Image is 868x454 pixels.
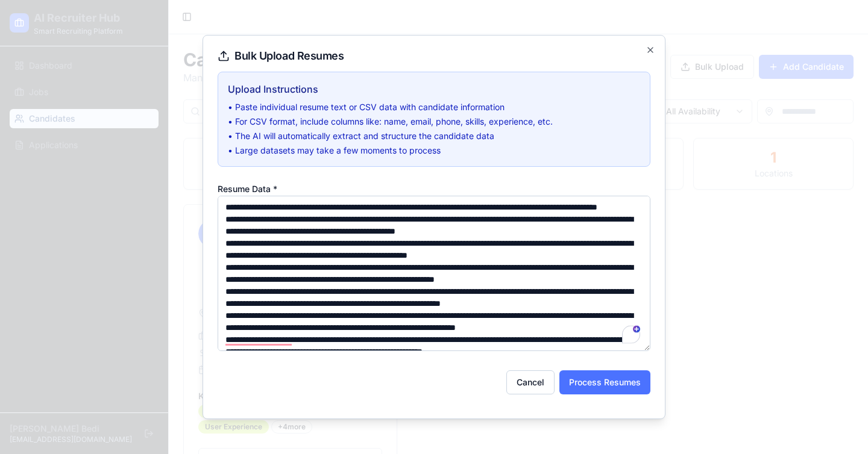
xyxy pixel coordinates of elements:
[228,145,640,157] li: • Large datasets may take a few moments to process
[218,184,277,194] label: Resume Data *
[228,82,640,96] h3: Upload Instructions
[228,116,640,128] li: • For CSV format, include columns like: name, email, phone, skills, experience, etc.
[218,196,650,351] textarea: To enrich screen reader interactions, please activate Accessibility in Grammarly extension settings
[228,101,640,113] li: • Paste individual resume text or CSV data with candidate information
[218,50,650,62] h2: Bulk Upload Resumes
[506,370,555,394] button: Cancel
[559,370,650,394] button: Process Resumes
[228,130,640,142] li: • The AI will automatically extract and structure the candidate data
